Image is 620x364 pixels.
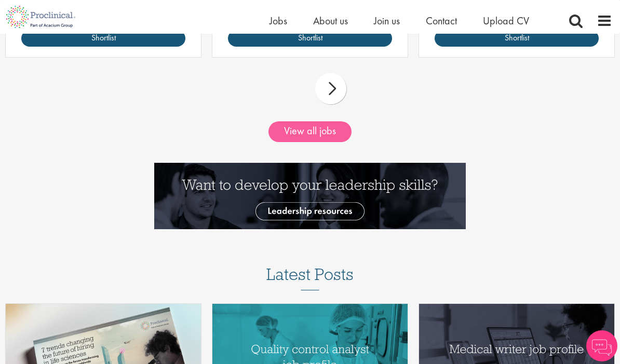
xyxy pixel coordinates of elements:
a: View all jobs [268,121,352,142]
a: Want to develop your leadership skills? See our Leadership Resources [154,189,466,200]
img: Chatbot [586,330,617,361]
a: Shortlist [228,30,392,47]
a: Join us [374,14,400,27]
h3: Latest Posts [266,265,354,290]
a: About us [313,14,348,27]
a: Contact [426,14,457,27]
img: Want to develop your leadership skills? See our Leadership Resources [154,163,466,229]
a: Shortlist [21,30,185,47]
a: Shortlist [435,30,599,47]
div: next [315,73,346,104]
a: Upload CV [483,14,529,27]
a: Jobs [269,14,287,27]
